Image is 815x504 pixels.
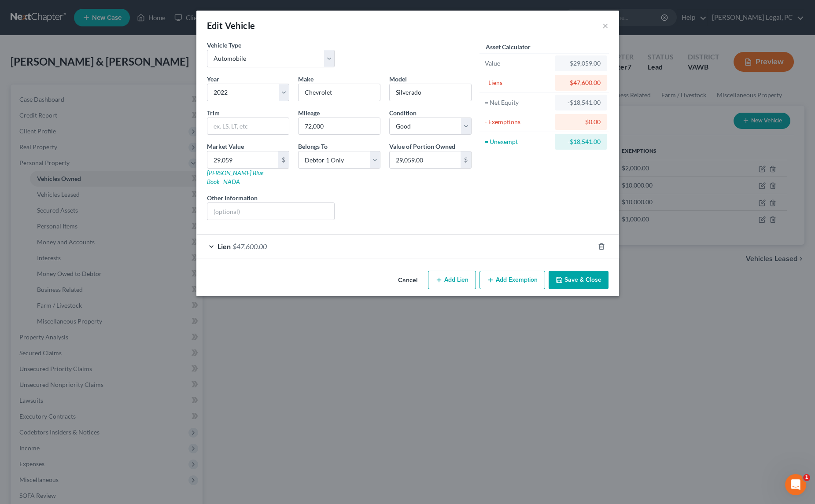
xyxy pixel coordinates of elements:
[223,178,240,185] a: NADA
[562,98,600,107] div: -$18,541.00
[602,20,608,31] button: ×
[207,203,335,220] input: (optional)
[299,84,380,101] input: ex. Nissan
[389,74,407,84] label: Model
[299,118,380,135] input: --
[232,242,267,250] span: $47,600.00
[389,142,455,151] label: Value of Portion Owned
[479,271,545,289] button: Add Exemption
[389,108,417,118] label: Condition
[207,169,263,185] a: [PERSON_NAME] Blue Book
[298,75,313,83] span: Make
[562,137,600,146] div: -$18,541.00
[485,98,551,107] div: = Net Equity
[390,151,461,168] input: 0.00
[549,271,608,289] button: Save & Close
[461,151,471,168] div: $
[207,108,220,118] label: Trim
[562,59,600,68] div: $29,059.00
[207,19,255,32] div: Edit Vehicle
[486,42,531,52] label: Asset Calculator
[485,59,551,68] div: Value
[485,137,551,146] div: = Unexempt
[562,78,600,87] div: $47,600.00
[390,84,471,101] input: ex. Altima
[785,474,806,495] iframe: Intercom live chat
[298,108,320,118] label: Mileage
[218,242,231,250] span: Lien
[391,272,424,289] button: Cancel
[207,118,289,135] input: ex. LS, LT, etc
[803,474,810,481] span: 1
[207,193,258,202] label: Other Information
[428,271,476,289] button: Add Lien
[562,118,600,126] div: $0.00
[485,118,551,126] div: - Exemptions
[485,78,551,87] div: - Liens
[207,40,241,50] label: Vehicle Type
[278,151,289,168] div: $
[207,74,219,84] label: Year
[207,151,278,168] input: 0.00
[207,142,244,151] label: Market Value
[298,143,328,150] span: Belongs To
